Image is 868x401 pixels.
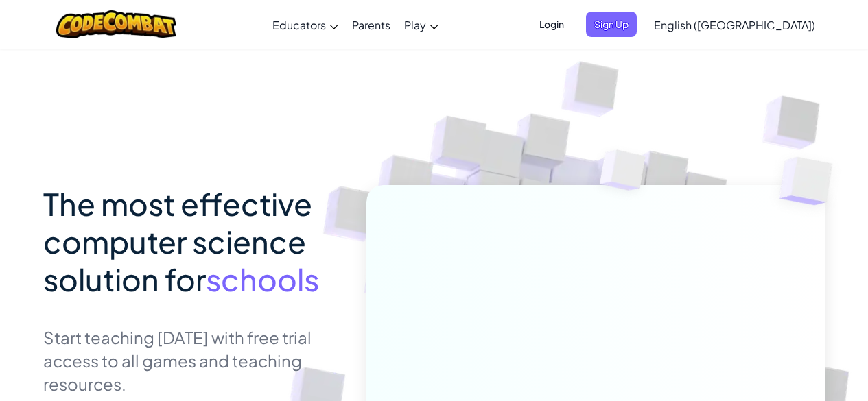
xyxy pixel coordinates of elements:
img: CodeCombat logo [56,10,176,38]
img: Overlap cubes [574,123,672,225]
span: Educators [272,18,326,32]
span: English ([GEOGRAPHIC_DATA]) [654,18,815,32]
a: English ([GEOGRAPHIC_DATA]) [647,6,822,43]
button: Sign Up [586,12,637,37]
a: Play [397,6,445,43]
span: Play [404,18,426,32]
button: Login [531,12,572,37]
span: The most effective computer science solution for [43,184,312,298]
a: Parents [345,6,397,43]
span: schools [206,260,319,298]
a: Educators [266,6,345,43]
p: Start teaching [DATE] with free trial access to all games and teaching resources. [43,326,346,396]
